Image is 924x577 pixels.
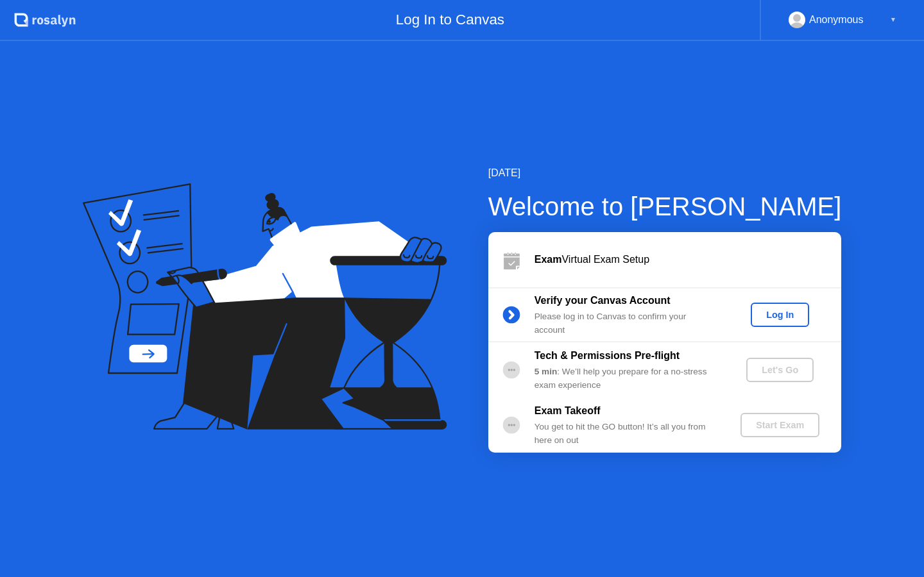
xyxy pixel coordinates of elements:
button: Start Exam [740,413,819,437]
div: Virtual Exam Setup [535,252,841,267]
div: You get to hit the GO button! It’s all you from here on out [535,421,719,447]
div: Let's Go [751,365,809,375]
div: Please log in to Canvas to confirm your account [535,310,719,337]
button: Let's Go [746,358,814,382]
div: Start Exam [746,420,814,430]
div: [DATE] [488,165,842,181]
b: Tech & Permissions Pre-flight [535,350,680,361]
div: ▼ [890,12,896,28]
b: Exam [535,254,562,265]
b: Verify your Canvas Account [535,295,671,306]
div: Welcome to [PERSON_NAME] [488,187,842,226]
b: 5 min [535,367,558,376]
div: Anonymous [809,12,864,28]
button: Log In [751,303,809,327]
b: Exam Takeoff [535,405,601,416]
div: : We’ll help you prepare for a no-stress exam experience [535,365,719,392]
div: Log In [756,310,804,320]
